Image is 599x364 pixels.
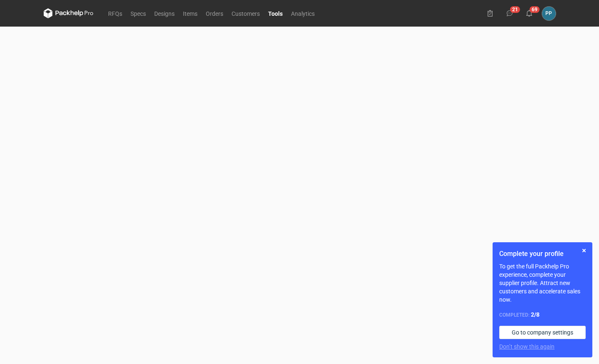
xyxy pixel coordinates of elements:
a: Tools [264,8,287,18]
a: Items [179,8,202,18]
a: Analytics [287,8,319,18]
button: 21 [503,7,516,20]
svg: Packhelp Pro [44,8,94,18]
button: 69 [523,7,536,20]
a: Orders [202,8,227,18]
a: Designs [150,8,179,18]
strong: 2 / 8 [531,311,540,318]
div: Completed: [499,310,586,319]
h1: Complete your profile [499,249,586,259]
button: Skip for now [579,246,589,256]
iframe: Packaging Toolbox [44,27,556,295]
a: Customers [227,8,264,18]
a: Specs [126,8,150,18]
div: Paweł Puch [542,7,556,20]
button: Don’t show this again [499,342,555,351]
a: Go to company settings [499,326,586,339]
button: PP [542,7,556,20]
p: To get the full Packhelp Pro experience, complete your supplier profile. Attract new customers an... [499,262,586,304]
a: RFQs [104,8,126,18]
